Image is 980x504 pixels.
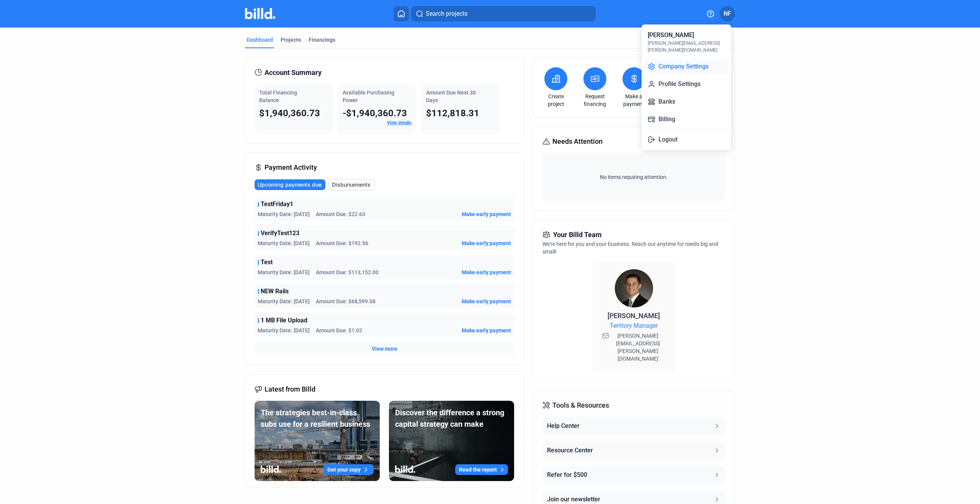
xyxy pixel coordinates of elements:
div: [PERSON_NAME][EMAIL_ADDRESS][PERSON_NAME][DOMAIN_NAME] [648,40,725,54]
button: Profile Settings [645,76,728,92]
button: Company Settings [645,59,728,74]
button: Billing [645,112,728,127]
button: Logout [645,132,728,147]
div: [PERSON_NAME] [648,31,694,40]
button: Banks [645,94,728,109]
